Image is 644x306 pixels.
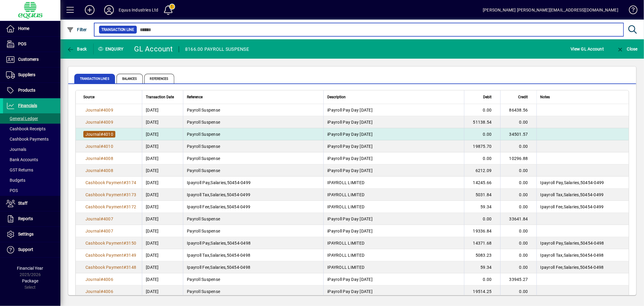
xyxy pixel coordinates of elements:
span: # [101,108,103,112]
td: 51138.54 [464,116,500,128]
span: Cashbook Payment [85,241,123,246]
td: 0.00 [500,164,537,177]
a: Suppliers [3,67,60,83]
span: POS [6,188,18,193]
a: Cashbook Payment#3148 [83,264,138,271]
a: Settings [3,227,60,242]
span: [DATE] [146,252,159,258]
td: 14371.68 [464,237,500,249]
div: Description [327,94,460,100]
div: Notes [540,94,621,100]
span: iPayroll Pay Day [DATE] [327,144,373,149]
a: General Ledger [3,113,60,124]
div: 8166.00 PAYROLL SUSPENSE [185,44,249,54]
span: Transaction lines [74,74,115,83]
span: iPayroll Pay Day [DATE] [327,229,373,233]
span: Journal [85,144,101,149]
a: Cashbook Payment#3174 [83,179,138,186]
a: POS [3,185,60,196]
span: Ipayroll Pay,Salaries,50454-0499 [187,180,251,185]
span: Payroll Suspense [187,289,220,294]
span: # [123,241,126,246]
span: IPAYROLL LIMITED [327,204,364,209]
td: 86438.56 [500,104,537,116]
td: 59.34 [464,201,500,213]
span: Cashbook Payment [85,204,123,209]
span: Reports [18,216,33,221]
span: [DATE] [146,192,159,198]
td: 0.00 [500,249,537,261]
a: Journal#4006 [83,276,115,283]
span: # [101,229,103,233]
span: Ipayroll Fee,Salaries,50454-0499 [540,204,604,209]
div: Debit [468,94,497,100]
span: Journal [85,156,101,161]
span: Financials [18,103,37,108]
span: 4006 [103,289,113,294]
span: Journal [85,132,101,137]
span: iPayroll Pay Day [DATE] [327,156,373,161]
span: Payroll Suspense [187,132,220,137]
span: Journal [85,229,101,233]
a: Journal#4010 [83,143,115,150]
span: [DATE] [146,264,159,270]
span: # [101,277,103,282]
span: [DATE] [146,240,159,246]
td: 0.00 [500,177,537,189]
span: Source [83,94,95,100]
td: 34501.57 [500,128,537,140]
span: [DATE] [146,155,159,161]
span: Notes [540,94,550,100]
span: iPayroll Pay Day [DATE] [327,277,373,282]
div: Enquiry [94,44,130,54]
span: IPAYROLL LIMITED [327,241,364,246]
a: Journals [3,144,60,155]
span: IPAYROLL LIMITED [327,253,364,258]
span: Ipayroll Tax,Salaries,50454-0499 [187,192,250,197]
a: Cashbook Payment#3173 [83,191,138,198]
span: Home [18,26,29,31]
span: 3173 [126,192,136,197]
span: General Ledger [6,116,38,121]
a: Support [3,242,60,257]
span: Staff [18,201,27,206]
button: Close [615,44,639,54]
td: 59.34 [464,261,500,273]
span: GST Returns [6,168,33,172]
a: Reports [3,211,60,226]
span: Payroll Suspense [187,216,220,221]
a: Cashbook Payment#3172 [83,203,138,210]
a: Cashbook Payment#3150 [83,240,138,246]
span: Description [327,94,346,100]
span: [DATE] [146,288,159,295]
span: Ipayroll Fee,Salaries,50454-0499 [187,204,250,209]
span: Ipayroll Pay,Salaries,50454-0498 [540,241,604,246]
td: 0.00 [464,128,500,140]
td: 0.00 [500,225,537,237]
span: Credit [518,94,528,100]
span: Ipayroll Fee,Salaries,50454-0498 [540,265,604,270]
span: [DATE] [146,168,159,174]
app-page-header-button: Back [60,44,94,54]
span: 3174 [126,180,136,185]
td: 0.00 [464,104,500,116]
td: 0.00 [464,152,500,164]
span: IPAYROLL LIMITED [327,180,364,185]
td: 0.00 [464,273,500,285]
span: Cashbook Payment [85,180,123,185]
span: iPayroll Pay Day [DATE] [327,216,373,221]
td: 5083.23 [464,249,500,261]
span: Journal [85,120,101,125]
span: 3148 [126,265,136,270]
button: Profile [99,5,119,15]
span: Ipayroll Pay,Salaries,50454-0498 [187,241,251,246]
span: Bank Accounts [6,157,38,162]
span: IPAYROLL LIMITED [327,192,364,197]
span: 3149 [126,253,136,258]
span: Reference [187,94,203,100]
span: POS [18,41,26,46]
button: Filter [65,24,88,35]
span: iPayroll Pay Day [DATE] [327,120,373,125]
span: 4010 [103,132,113,137]
span: Ipayroll Tax,Salaries,50454-0498 [540,253,604,258]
